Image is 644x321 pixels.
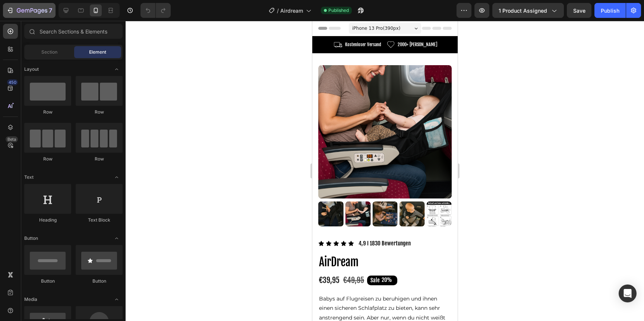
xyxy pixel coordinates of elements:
div: Open Intercom Messenger [619,285,637,302]
span: Media [24,296,37,303]
button: 1 product assigned [492,3,564,18]
button: 7 [3,3,56,18]
span: 1 product assigned [499,7,547,15]
span: / [277,7,279,15]
div: Row [76,156,123,162]
div: Text Block [76,217,123,223]
div: Row [24,109,71,115]
div: Heading [24,217,71,223]
button: Publish [594,3,626,18]
div: Undo/Redo [141,3,171,18]
p: Babys auf Flugreisen zu beruhigen und ihnen einen sicheren Schlafplatz zu bieten, kann sehr anstr... [7,273,139,311]
span: Toggle open [111,171,123,183]
div: Row [24,156,71,162]
span: Toggle open [111,63,123,75]
span: Element [89,49,106,55]
input: Search Sections & Elements [24,24,123,39]
div: Publish [601,7,619,15]
span: Text [24,174,34,181]
span: Toggle open [111,232,123,244]
p: 7 [49,6,52,15]
span: Save [573,7,585,14]
button: Save [567,3,591,18]
div: Button [24,278,71,285]
span: Published [328,7,349,14]
iframe: Design area [312,21,458,321]
span: Layout [24,66,39,73]
span: Airdream [280,7,303,15]
div: 450 [7,79,18,85]
div: Beta [6,136,18,142]
span: Toggle open [111,293,123,305]
div: Row [76,109,123,115]
span: Button [24,235,38,242]
span: Section [41,49,57,55]
div: Button [76,278,123,285]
